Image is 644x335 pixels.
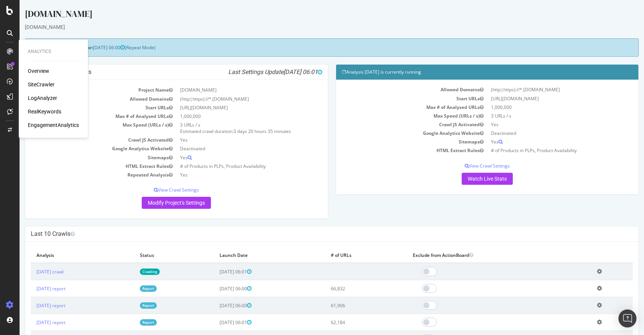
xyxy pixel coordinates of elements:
a: Report [120,302,137,309]
td: Yes [468,137,613,146]
td: HTML Extract Rules [11,162,157,171]
td: Crawl JS Activated [11,136,157,144]
div: (Repeat Mode) [5,38,619,57]
a: [DATE] crawl [17,269,44,275]
td: # of Products in PLPs, Product Availability [468,146,613,155]
td: Max Speed (URLs / s) [322,112,468,120]
a: [DATE] report [17,285,46,292]
i: Last Settings Update [209,68,303,76]
td: 1,000,000 [468,103,613,112]
td: (http|https)://*.[DOMAIN_NAME] [468,85,613,94]
a: Report [120,285,137,292]
td: Allowed Domains [322,85,468,94]
span: 3 days 20 hours 35 minutes [214,128,271,134]
td: Sitemaps [11,153,157,162]
td: 1,000,000 [157,112,302,121]
td: Allowed Domains [11,95,157,103]
h4: Analysis [DATE] is currently running [322,68,614,76]
p: View Crawl Settings [11,187,303,193]
th: Launch Date [194,247,305,263]
div: Analytics [28,48,79,55]
a: [DATE] report [17,302,46,309]
a: RealKeywords [28,108,61,115]
a: [DATE] report [17,319,46,326]
td: 3 URLs / s [468,112,613,120]
td: 3 URLs / s Estimated crawl duration: [157,121,302,136]
a: Report [120,319,137,326]
div: Open Intercom Messenger [618,309,636,327]
td: HTML Extract Rules [322,146,468,155]
td: Sitemaps [322,137,468,146]
td: Repeated Analysis [11,171,157,179]
td: Deactivated [468,129,613,137]
td: Start URLs [322,94,468,103]
span: [DATE] 06:00 [73,44,105,51]
td: Max Speed (URLs / s) [11,121,157,136]
td: 66,832 [306,280,388,297]
p: View Crawl Settings [322,163,614,169]
th: # of URLs [306,247,388,263]
td: Project Name [11,86,157,94]
div: [DOMAIN_NAME] [5,23,619,31]
a: LogAnalyzer [28,94,57,102]
td: # of Products in PLPs, Product Availability [157,162,302,171]
a: Modify Project's Settings [122,197,191,209]
span: [DATE] 06:01 [200,269,232,275]
td: Yes [157,153,302,162]
a: Crawling [120,269,140,275]
th: Analysis [11,247,115,263]
td: Yes [157,171,302,179]
a: Overview [28,67,49,75]
td: (http|https)://*.[DOMAIN_NAME] [157,95,302,103]
td: [URL][DOMAIN_NAME] [468,94,613,103]
span: [DATE] 06:01 [200,319,232,326]
td: Start URLs [11,103,157,112]
td: Google Analytics Website [11,144,157,153]
strong: Next Launch Scheduled for: [11,44,73,51]
span: [DATE] 06:00 [200,302,232,309]
td: Max # of Analysed URLs [11,112,157,121]
td: [URL][DOMAIN_NAME] [157,103,302,112]
td: 61,906 [306,297,388,314]
a: SiteCrawler [28,81,55,88]
span: [DATE] 06:00 [200,285,232,292]
a: Watch Live Stats [442,173,493,185]
h4: Last 10 Crawls [11,230,613,238]
div: [DOMAIN_NAME] [5,8,619,23]
th: Exclude from ActionBoard [388,247,572,263]
td: Yes [157,136,302,144]
td: [DOMAIN_NAME] [157,86,302,94]
td: Deactivated [157,144,302,153]
td: Google Analytics Website [322,129,468,137]
td: 62,184 [306,314,388,331]
span: [DATE] 06:01 [264,68,303,75]
td: Yes [468,120,613,129]
td: Crawl JS Activated [322,120,468,129]
td: Max # of Analysed URLs [322,103,468,112]
a: EngagementAnalytics [28,121,79,129]
h4: Project Global Settings [11,68,303,76]
th: Status [115,247,195,263]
